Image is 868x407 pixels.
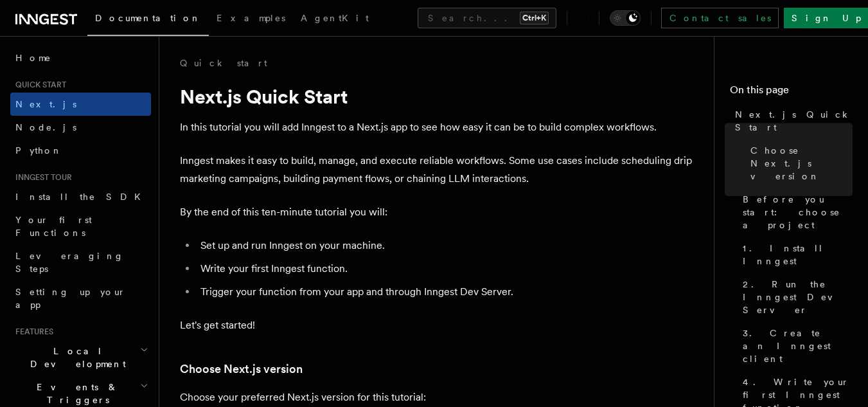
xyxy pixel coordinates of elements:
p: Let's get started! [180,316,694,334]
span: AgentKit [301,13,369,23]
a: AgentKit [293,4,376,35]
span: Leveraging Steps [15,251,124,274]
a: Node.js [10,116,151,139]
p: In this tutorial you will add Inngest to a Next.js app to see how easy it can be to build complex... [180,118,694,136]
span: 1. Install Inngest [743,242,853,267]
p: Choose your preferred Next.js version for this tutorial: [180,388,694,406]
li: Set up and run Inngest on your machine. [197,237,694,255]
span: Setting up your app [15,287,126,310]
span: Next.js Quick Start [735,108,853,134]
button: Search...Ctrl+K [418,8,556,28]
a: 2. Run the Inngest Dev Server [738,273,853,321]
a: Choose Next.js version [745,139,853,188]
a: 1. Install Inngest [738,237,853,273]
li: Trigger your function from your app and through Inngest Dev Server. [197,283,694,301]
a: Examples [209,4,293,35]
a: 3. Create an Inngest client [738,321,853,370]
a: Next.js [10,93,151,116]
span: Choose Next.js version [750,144,853,183]
a: Install the SDK [10,185,151,208]
a: Setting up your app [10,280,151,316]
p: Inngest makes it easy to build, manage, and execute reliable workflows. Some use cases include sc... [180,152,694,188]
a: Quick start [180,57,267,69]
span: Python [15,145,62,156]
a: Contact sales [661,8,779,28]
span: Examples [217,13,285,23]
button: Local Development [10,339,151,375]
a: Home [10,46,151,69]
a: Choose Next.js version [180,360,303,378]
span: Events & Triggers [10,381,140,406]
span: Next.js [15,99,76,109]
h4: On this page [730,82,853,103]
li: Write your first Inngest function. [197,260,694,278]
span: Quick start [10,80,66,90]
span: Inngest tour [10,172,72,183]
span: Local Development [10,345,140,370]
span: 2. Run the Inngest Dev Server [743,278,853,316]
a: Documentation [87,4,209,36]
span: 3. Create an Inngest client [743,327,853,365]
button: Toggle dark mode [610,10,641,26]
h1: Next.js Quick Start [180,85,694,108]
span: Documentation [95,13,201,23]
a: Leveraging Steps [10,244,151,280]
kbd: Ctrl+K [520,12,549,24]
span: Features [10,327,53,337]
span: Home [15,51,51,64]
span: Install the SDK [15,192,148,202]
a: Before you start: choose a project [738,188,853,237]
span: Your first Functions [15,215,92,238]
span: Node.js [15,122,76,132]
a: Next.js Quick Start [730,103,853,139]
a: Python [10,139,151,162]
a: Your first Functions [10,208,151,244]
span: Before you start: choose a project [743,193,853,231]
p: By the end of this ten-minute tutorial you will: [180,203,694,221]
